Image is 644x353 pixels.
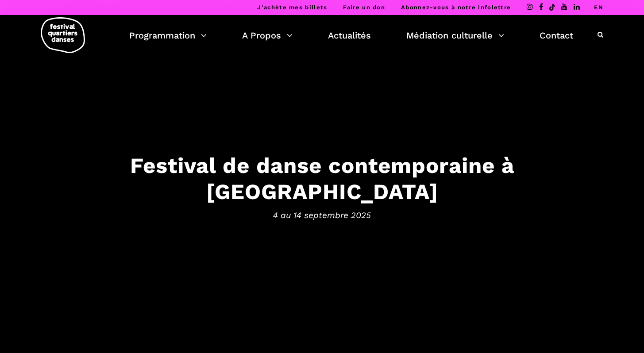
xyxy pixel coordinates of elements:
a: Abonnez-vous à notre infolettre [401,4,511,11]
a: A Propos [242,28,293,43]
a: Contact [540,28,573,43]
a: Faire un don [343,4,385,11]
span: 4 au 14 septembre 2025 [48,209,597,222]
a: Programmation [129,28,207,43]
a: EN [594,4,603,11]
a: J’achète mes billets [257,4,327,11]
img: logo-fqd-med [41,17,85,53]
a: Actualités [328,28,371,43]
a: Médiation culturelle [406,28,504,43]
h3: Festival de danse contemporaine à [GEOGRAPHIC_DATA] [48,152,597,204]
